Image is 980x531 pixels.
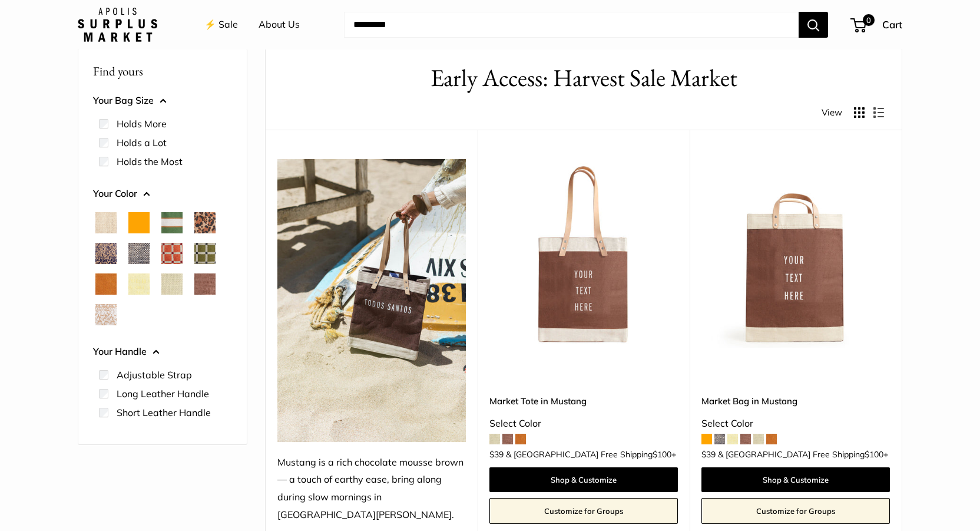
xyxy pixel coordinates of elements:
span: & [GEOGRAPHIC_DATA] Free Shipping + [718,450,888,459]
a: Customize for Groups [489,498,678,524]
a: Market Tote in MustangMarket Tote in Mustang [489,159,678,348]
button: Orange [128,212,150,233]
button: Your Color [93,185,232,203]
div: Mustang is a rich chocolate mousse brown — a touch of earthy ease, bring along during slow mornin... [277,454,466,525]
button: Mint Sorbet [161,273,183,295]
img: Market Bag in Mustang [701,159,890,348]
button: Cheetah [194,212,216,233]
span: & [GEOGRAPHIC_DATA] Free Shipping + [506,450,676,459]
button: Display products as list [873,107,884,118]
img: Apolis: Surplus Market [78,8,157,42]
label: Adjustable Strap [117,368,192,382]
label: Short Leather Handle [117,405,211,420]
a: Market Bag in Mustang [701,394,890,408]
button: White Porcelain [95,304,117,325]
p: Find yours [93,60,232,83]
a: 0 Cart [852,15,902,34]
label: Holds the Most [117,154,183,169]
button: Blue Porcelain [95,243,117,264]
button: Chambray [128,243,150,264]
span: $100 [865,449,883,460]
a: About Us [259,16,300,34]
span: $39 [489,449,504,460]
a: Shop & Customize [701,467,890,492]
h1: Early Access: Harvest Sale Market [283,61,884,95]
a: Market Bag in MustangMarket Bag in Mustang [701,159,890,348]
a: Market Tote in Mustang [489,394,678,408]
button: Chenille Window Brick [161,243,183,264]
button: Daisy [128,273,150,295]
a: Customize for Groups [701,498,890,524]
a: Shop & Customize [489,467,678,492]
button: Your Bag Size [93,92,232,110]
input: Search... [344,12,799,38]
img: Mustang is a rich chocolate mousse brown — a touch of earthy ease, bring along during slow mornin... [277,159,466,442]
span: View [822,104,842,121]
div: Select Color [489,415,678,433]
label: Holds More [117,117,167,131]
button: Mustang [194,273,216,295]
button: Cognac [95,273,117,295]
span: $100 [653,449,671,460]
button: Display products as grid [854,107,865,118]
button: Chenille Window Sage [194,243,216,264]
button: Your Handle [93,343,232,361]
div: Select Color [701,415,890,433]
label: Long Leather Handle [117,387,209,401]
span: 0 [863,14,875,26]
span: Cart [882,18,902,31]
span: $39 [701,449,716,460]
img: Market Tote in Mustang [489,159,678,348]
button: Search [799,12,828,38]
label: Holds a Lot [117,136,167,150]
a: ⚡️ Sale [204,16,238,34]
button: Court Green [161,212,183,233]
button: Natural [95,212,117,233]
